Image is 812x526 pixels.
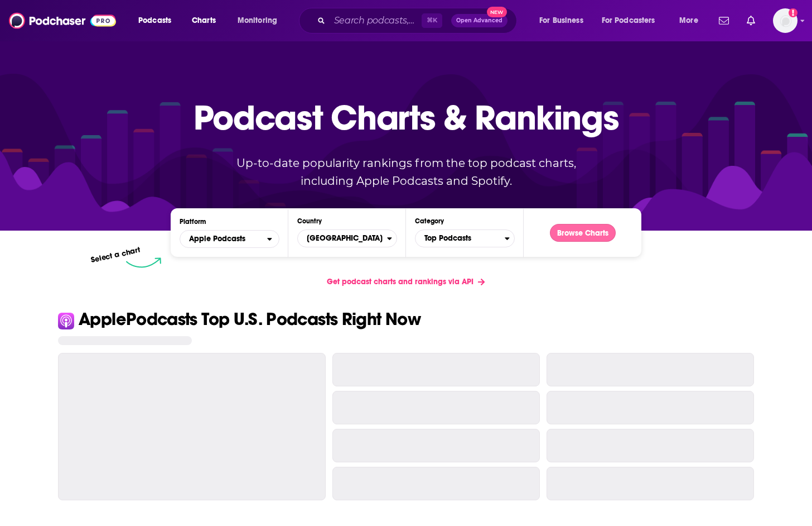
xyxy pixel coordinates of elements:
[415,229,505,248] span: Top Podcasts
[318,268,494,295] a: Get podcast charts and rankings via API
[180,230,279,248] h2: Platforms
[415,229,515,247] button: Categories
[714,11,733,30] a: Show notifications dropdown
[594,12,671,30] button: open menu
[238,13,277,28] span: Monitoring
[773,8,797,33] img: User Profile
[79,310,420,328] p: Apple Podcasts Top U.S. Podcasts Right Now
[550,224,616,242] button: Browse Charts
[297,229,397,247] button: Countries
[9,10,116,31] img: Podchaser - Follow, Share and Rate Podcasts
[310,8,528,34] div: Search podcasts, credits, & more...
[330,12,422,30] input: Search podcasts, credits, & more...
[422,13,442,28] span: ⌘ K
[130,12,186,30] button: open menu
[192,13,216,28] span: Charts
[214,154,598,190] p: Up-to-date popularity rankings from the top podcast charts, including Apple Podcasts and Spotify.
[671,12,712,30] button: open menu
[773,8,797,33] span: Logged in as sarahhallprinc
[58,313,74,329] img: Apple Icon
[487,7,507,17] span: New
[789,8,797,17] svg: Add a profile image
[539,13,583,28] span: For Business
[327,277,473,286] span: Get podcast charts and rankings via API
[194,81,619,154] p: Podcast Charts & Rankings
[230,12,292,30] button: open menu
[90,245,141,265] p: Select a chart
[679,13,698,28] span: More
[138,13,171,28] span: Podcasts
[773,8,797,33] button: Show profile menu
[189,235,245,243] span: Apple Podcasts
[185,12,223,30] a: Charts
[451,14,507,27] button: Open AdvancedNew
[742,11,760,30] a: Show notifications dropdown
[298,229,387,248] span: [GEOGRAPHIC_DATA]
[602,13,655,28] span: For Podcasters
[180,230,279,248] button: open menu
[456,18,502,23] span: Open Advanced
[531,12,597,30] button: open menu
[126,257,161,268] img: select arrow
